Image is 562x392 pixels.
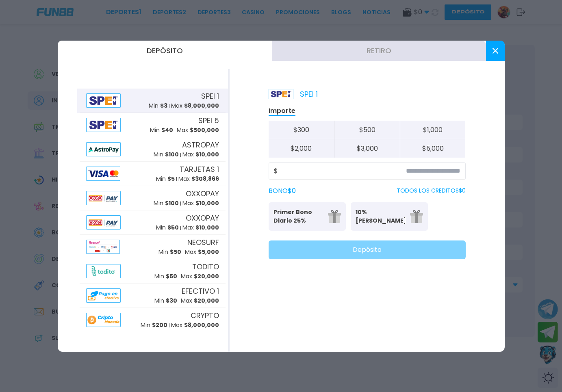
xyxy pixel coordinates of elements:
img: Alipay [86,288,121,303]
span: $ 50 [170,248,181,256]
button: Primer Bono Diario 25% [269,202,346,231]
button: AlipayTARJETAS 1Min $5Max $308,866 [77,162,228,186]
button: AlipaySPEI 5Min $40Max $500,000 [77,113,228,137]
button: AlipayOXXOPAYMin $100Max $10,000 [77,186,228,210]
p: Max [171,321,219,329]
p: Max [171,102,219,110]
p: Importe [269,106,295,116]
button: 10% [PERSON_NAME] [351,202,428,231]
span: $ 40 [161,126,173,134]
span: $ 8,000,000 [184,321,219,329]
button: AlipayTODITOMin $50Max $20,000 [77,259,228,284]
span: $ 5 [167,175,175,183]
p: Max [177,126,219,134]
span: $ 50 [166,272,177,280]
p: Max [178,175,219,183]
span: SPEI 5 [198,115,219,126]
p: Max [181,297,219,305]
span: EFECTIVO 1 [182,286,219,297]
p: Min [141,321,167,329]
img: Alipay [86,93,121,108]
img: Alipay [86,264,121,278]
p: Max [182,150,219,159]
button: $300 [269,121,334,139]
img: gift [328,210,341,223]
button: Depósito [58,41,272,61]
span: $ 3 [160,102,167,110]
span: CRYPTO [191,310,219,321]
span: $ 20,000 [194,272,219,280]
p: Min [158,248,181,256]
p: Min [156,175,175,183]
span: $ 200 [152,321,167,329]
p: Min [154,272,177,281]
span: ASTROPAY [182,139,219,150]
p: Min [154,297,177,305]
button: $5,000 [400,139,466,158]
button: Retiro [272,41,486,61]
span: $ 100 [165,199,179,207]
button: AlipayOXXOPAYMin $50Max $10,000 [77,210,228,235]
span: OXXOPAY [186,212,219,223]
p: Min [149,102,167,110]
span: $ 500,000 [190,126,219,134]
img: Alipay [86,118,121,132]
img: Alipay [86,142,121,156]
button: AlipayASTROPAYMin $100Max $10,000 [77,137,228,162]
span: $ 10,000 [195,199,219,207]
img: gift [410,210,423,223]
span: NEOSURF [187,237,219,248]
p: Primer Bono Diario 25% [273,208,323,225]
p: Max [181,272,219,281]
span: $ 308,866 [191,175,219,183]
span: $ 10,000 [195,223,219,232]
img: Platform Logo [269,89,293,99]
span: $ [274,166,278,176]
span: $ 50 [167,223,179,232]
p: Min [150,126,173,134]
p: Min [156,223,179,232]
p: Max [182,223,219,232]
p: TODOS LOS CREDITOS $ 0 [397,186,466,195]
p: SPEI 1 [269,89,318,100]
img: Alipay [86,313,121,327]
button: Depósito [269,240,466,259]
p: Max [182,199,219,208]
span: OXXOPAY [186,188,219,199]
span: TARJETAS 1 [180,164,219,175]
span: $ 5,000 [198,248,219,256]
button: $2,000 [269,139,334,158]
img: Alipay [86,191,121,205]
p: Min [154,199,179,208]
button: $500 [334,121,400,139]
button: $1,000 [400,121,466,139]
button: $3,000 [334,139,400,158]
span: $ 100 [165,150,179,158]
span: $ 20,000 [194,297,219,305]
span: TODITO [192,261,219,272]
button: AlipayNEOSURFMin $50Max $5,000 [77,235,228,259]
p: 10% [PERSON_NAME] [356,208,405,225]
span: $ 8,000,000 [184,102,219,110]
label: BONO $ 0 [269,186,296,196]
span: SPEI 1 [201,91,219,102]
span: $ 10,000 [195,150,219,158]
img: Alipay [86,167,120,181]
span: $ 30 [166,297,177,305]
button: AlipaySPEI 1Min $3Max $8,000,000 [77,89,228,113]
img: Alipay [86,240,120,254]
button: AlipayEFECTIVO 1Min $30Max $20,000 [77,284,228,308]
p: Max [185,248,219,256]
p: Min [154,150,179,159]
img: Alipay [86,215,121,230]
button: AlipayCRYPTOMin $200Max $8,000,000 [77,308,228,332]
